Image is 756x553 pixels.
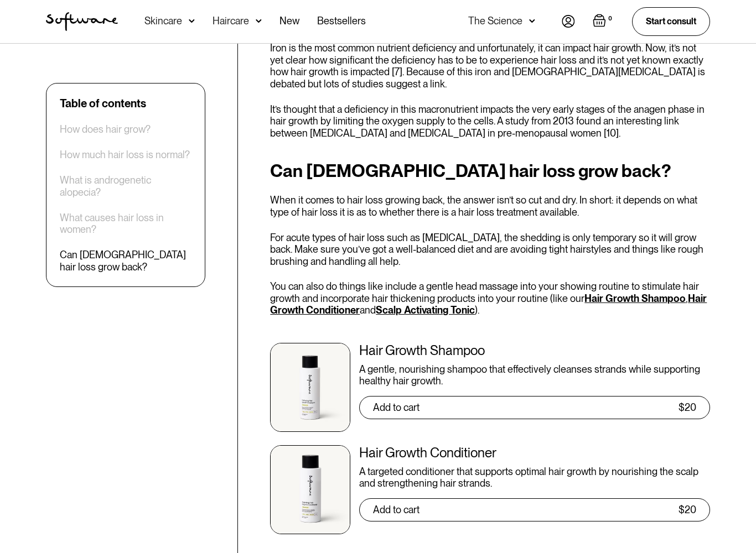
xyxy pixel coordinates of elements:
[359,343,710,359] div: Hair Growth Shampoo
[593,14,614,29] a: Open empty cart
[359,363,710,387] div: A gentle, nourishing shampoo that effectively cleanses strands while supporting healthy hair growth.
[270,42,710,90] p: Iron is the most common nutrient deficiency and unfortunately, it can impact hair growth. Now, it...
[373,402,420,413] div: Add to cart
[468,15,522,27] div: The Science
[46,12,118,31] img: Software Logo
[270,103,710,139] p: It’s thought that a deficiency in this macronutrient impacts the very early stages of the anagen ...
[46,12,118,31] a: home
[606,14,614,24] div: 0
[270,232,710,268] p: For acute types of hair loss such as [MEDICAL_DATA], the shedding is only temporary so it will gr...
[679,402,696,413] div: $20
[60,212,191,236] a: What causes hair loss in women?
[60,174,191,198] a: What is androgenetic alopecia?
[60,97,146,110] div: Table of contents
[60,149,190,161] a: How much hair loss is normal?
[60,249,191,273] a: Can [DEMOGRAPHIC_DATA] hair loss grow back?
[584,293,686,304] a: Hair Growth Shampoo
[270,194,710,218] p: When it comes to hair loss growing back, the answer isn’t so cut and dry. In short: it depends on...
[189,15,195,27] img: arrow down
[359,466,710,489] div: A targeted conditioner that supports optimal hair growth by nourishing the scalp and strengthenin...
[632,7,710,35] a: Start consult
[529,15,535,27] img: arrow down
[270,293,707,316] a: Hair Growth Conditioner
[679,504,696,515] div: $20
[376,304,475,316] a: Scalp Activating Tonic
[213,15,249,27] div: Haircare
[373,504,420,515] div: Add to cart
[270,343,710,432] a: Hair Growth ShampooA gentle, nourishing shampoo that effectively cleanses strands while supportin...
[60,123,151,135] a: How does hair grow?
[144,15,182,27] div: Skincare
[270,445,710,534] a: Hair Growth ConditionerA targeted conditioner that supports optimal hair growth by nourishing the...
[270,161,710,181] h2: Can [DEMOGRAPHIC_DATA] hair loss grow back?
[359,445,710,461] div: Hair Growth Conditioner
[270,280,710,316] p: You can also do things like include a gentle head massage into your showing routine to stimulate ...
[256,15,262,27] img: arrow down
